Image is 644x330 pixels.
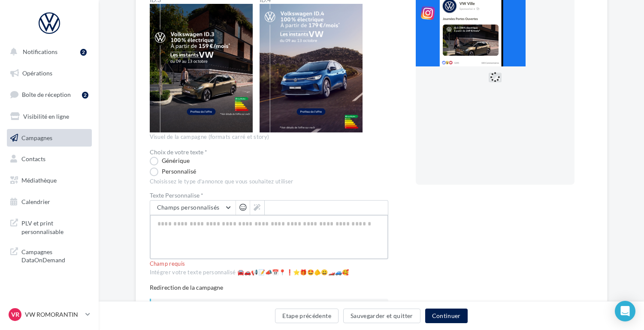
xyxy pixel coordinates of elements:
a: VR VW ROMORANTIN [7,306,92,323]
button: Etape précédente [275,309,339,323]
span: Calendrier [21,198,50,205]
a: Campagnes [5,129,94,147]
span: Médiathèque [21,177,57,184]
p: VW ROMORANTIN [25,310,82,319]
span: Campagnes [21,134,52,141]
span: Contacts [21,155,45,162]
img: ID.3 [150,4,253,132]
a: Contacts [5,150,94,168]
span: Boîte de réception [22,91,71,98]
button: Notifications 2 [5,43,90,61]
img: ID.4 [260,4,363,132]
span: Campagnes DataOnDemand [21,246,88,264]
button: Continuer [425,309,468,323]
div: Visuel de la campagne (formats carré et story) [150,133,388,141]
span: Notifications [23,48,57,55]
a: Campagnes DataOnDemand [5,243,94,268]
label: Personnalisé [150,168,196,176]
span: Champs personnalisés [157,204,220,211]
a: Calendrier [5,193,94,211]
span: Visibilité en ligne [23,113,69,120]
label: Choix de votre texte * [150,149,207,155]
a: Boîte de réception2 [5,85,94,104]
span: PLV et print personnalisable [21,217,88,236]
a: Médiathèque [5,171,94,189]
button: Champs personnalisés [150,201,236,215]
label: Générique [150,157,190,165]
div: 2 [80,49,87,56]
div: 2 [82,92,88,99]
a: Opérations [5,64,94,82]
label: Texte Personnalise * [150,192,388,198]
a: Visibilité en ligne [5,108,94,126]
a: PLV et print personnalisable [5,214,94,239]
div: Intégrer votre texte personnalisé 🚘🚗📢📝📣📅📍❗⭐🎁🤩🫵😀🏎️🚙🥰 [150,269,388,276]
span: Opérations [22,69,52,77]
div: Open Intercom Messenger [615,301,635,321]
button: Sauvegarder et quitter [343,309,420,323]
span: VR [11,310,19,319]
div: Choisissez le type d'annonce que vous souhaitez utiliser [150,178,388,186]
div: Champ requis [150,260,388,268]
div: Redirection de la campagne [150,283,388,292]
